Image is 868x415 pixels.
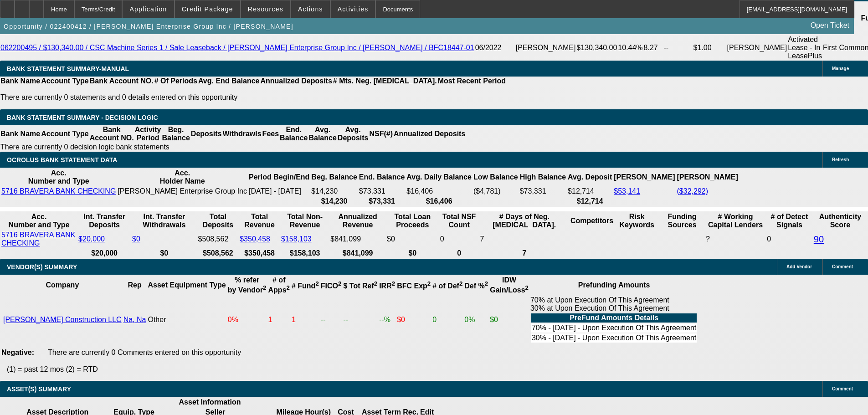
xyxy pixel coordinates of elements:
[161,125,190,143] th: Beg. Balance
[228,276,267,294] b: % refer by Vendor
[359,187,405,196] td: $73,331
[359,197,405,206] th: $73,331
[321,282,342,290] b: FICO
[262,125,279,143] th: Fees
[330,212,385,230] th: Annualized Revenue
[464,282,488,290] b: Def %
[1,187,116,195] a: 5716 BRAVERA BANK CHECKING
[123,0,174,18] button: Application
[440,249,479,258] th: 0
[78,235,105,243] a: $20,000
[660,212,704,230] th: Funding Sources
[337,125,369,143] th: Avg. Deposits
[706,235,710,243] span: Refresh to pull Number of Working Capital Lenders
[576,35,617,61] td: $130,340.00
[727,35,788,61] td: [PERSON_NAME]
[175,0,240,18] button: Credit Package
[263,284,266,291] sup: 2
[432,282,462,290] b: # of Def
[222,125,262,143] th: Withdrawls
[485,280,488,287] sup: 2
[693,35,727,61] td: $1.00
[241,0,290,18] button: Resources
[132,212,197,230] th: Int. Transfer Withdrawals
[343,282,377,290] b: $ Tot Ref
[147,296,226,344] td: Other
[386,212,439,230] th: Total Loan Proceeds
[338,5,369,13] span: Activities
[570,212,614,230] th: Competitors
[179,398,241,406] b: Asset Information
[615,212,659,230] th: Risk Keywords
[7,385,71,393] span: ASSET(S) SUMMARY
[89,77,154,86] th: Bank Account NO.
[567,169,612,186] th: Avg. Deposit
[578,281,650,289] b: Prefunding Amounts
[4,23,293,30] span: Opportunity / 022400412 / [PERSON_NAME] Enterprise Group Inc / [PERSON_NAME]
[1,348,34,356] b: Negative:
[1,212,77,230] th: Acc. Number and Type
[766,212,812,230] th: # of Detect Signals
[515,35,576,61] td: [PERSON_NAME]
[1,231,75,247] a: 5716 BRAVERA BANK CHECKING
[338,280,341,287] sup: 2
[248,5,283,13] span: Resources
[464,296,488,344] td: 0%
[41,125,89,143] th: Account Type
[3,316,122,323] a: [PERSON_NAME] Construction LLC
[89,125,134,143] th: Bank Account NO.
[386,249,439,258] th: $0
[832,264,853,269] span: Comment
[281,249,329,258] th: $158,103
[359,169,405,186] th: End. Balance
[279,125,308,143] th: End. Balance
[320,296,342,344] td: --
[489,296,529,344] td: $0
[813,212,867,230] th: Authenticity Score
[677,187,709,195] a: ($32,292)
[7,263,77,271] span: VENDOR(S) SUMMARY
[473,187,519,196] td: ($4,781)
[459,280,462,287] sup: 2
[396,296,431,344] td: $0
[440,231,479,248] td: 0
[832,157,849,162] span: Refresh
[117,187,247,196] td: [PERSON_NAME] Enterprise Group Inc
[437,77,506,86] th: Most Recent Period
[406,197,472,206] th: $16,406
[807,18,853,33] a: Open Ticket
[78,212,131,230] th: Int. Transfer Deposits
[374,280,377,287] sup: 2
[519,169,566,186] th: High Balance
[7,365,868,374] p: (1) = past 12 mos (2) = RTD
[330,249,385,258] th: $841,099
[331,0,375,18] button: Activities
[663,35,693,61] td: --
[134,125,162,143] th: Activity Period
[787,35,822,61] td: Activated Lease - In LeasePlus
[567,187,612,196] td: $12,714
[248,187,310,196] td: [DATE] - [DATE]
[315,280,318,287] sup: 2
[614,187,640,195] a: $53,141
[786,264,812,269] span: Add Vendor
[432,296,463,344] td: 0
[268,276,290,294] b: # of Apps
[343,296,378,344] td: --
[1,169,116,186] th: Acc. Number and Type
[260,77,332,86] th: Annualized Deposits
[227,296,267,344] td: 0%
[570,314,658,322] b: PreFund Amounts Details
[519,187,566,196] td: $73,331
[480,249,569,258] th: 7
[198,212,239,230] th: Total Deposits
[123,316,146,323] a: Na, Na
[814,234,824,244] a: 90
[248,169,310,186] th: Period Begin/End
[766,231,812,248] td: 0
[78,249,131,258] th: $20,000
[198,231,239,248] td: $508,562
[46,281,79,289] b: Company
[330,235,385,243] div: $841,099
[475,35,515,61] td: 06/2022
